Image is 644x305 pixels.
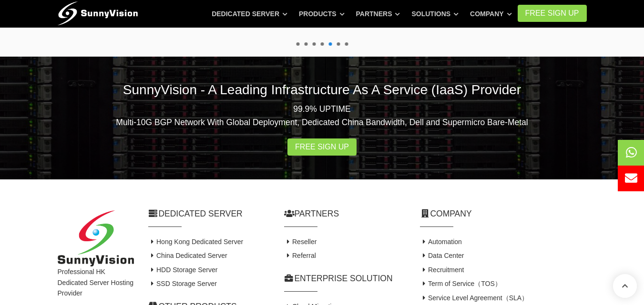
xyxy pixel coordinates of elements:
[284,273,406,285] h2: Enterprise Solution
[420,252,464,259] a: Data Center
[287,138,357,156] a: Free Sign Up
[284,238,317,246] a: Reseller
[420,238,462,246] a: Automation
[148,280,217,287] a: SSD Storage Server
[411,5,459,22] a: Solutions
[58,102,587,129] p: 99.9% UPTIME Multi-10G BGP Network With Global Deployment, Dedicated China Bandwidth, Dell and Su...
[420,266,464,274] a: Recruitment
[470,5,512,22] a: Company
[420,280,501,287] a: Term of Service（TOS）
[356,5,400,22] a: Partners
[212,5,287,22] a: Dedicated Server
[58,210,134,267] img: SunnyVision Limited
[148,266,218,274] a: HDD Storage Server
[420,208,587,220] h2: Company
[148,252,227,259] a: China Dedicated Server
[284,208,406,220] h2: Partners
[148,208,270,220] h2: Dedicated Server
[148,238,244,246] a: Hong Kong Dedicated Server
[420,294,529,302] a: Service Level Agreement（SLA）
[518,5,587,22] a: FREE Sign Up
[299,5,345,22] a: Products
[284,252,316,259] a: Referral
[58,80,587,99] h2: SunnyVision - A Leading Infrastructure As A Service (IaaS) Provider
